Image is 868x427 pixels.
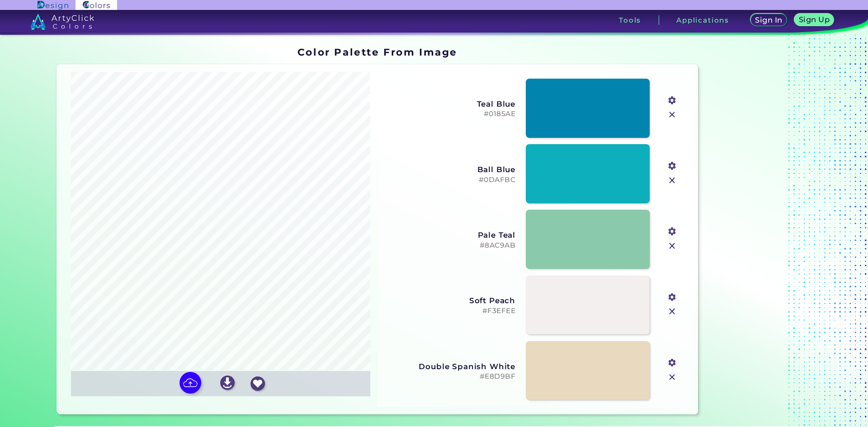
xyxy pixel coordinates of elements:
[676,17,729,23] h3: Applications
[385,176,516,184] h5: #0DAFBC
[179,372,201,394] img: icon picture
[385,241,516,250] h5: #8AC9AB
[800,16,828,23] h5: Sign Up
[297,45,458,59] h1: Color Palette From Image
[385,230,516,239] h3: Pale Teal
[38,1,68,9] img: ArtyClick Design logo
[666,240,678,252] img: icon_close.svg
[666,305,678,317] img: icon_close.svg
[385,372,516,381] h5: #E8D9BF
[385,307,516,315] h5: #F3EFEE
[752,14,785,26] a: Sign In
[250,376,265,391] img: icon_favourite_white.svg
[30,14,94,30] img: logo_artyclick_colors_white.svg
[385,296,516,305] h3: Soft Peach
[385,110,516,118] h5: #0185AE
[797,14,832,26] a: Sign Up
[385,165,516,174] h3: Ball Blue
[666,371,678,383] img: icon_close.svg
[385,362,516,371] h3: Double Spanish White
[756,17,781,23] h5: Sign In
[619,17,641,23] h3: Tools
[385,99,516,108] h3: Teal Blue
[666,174,678,186] img: icon_close.svg
[666,109,678,121] img: icon_close.svg
[220,375,235,390] img: icon_download_white.svg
